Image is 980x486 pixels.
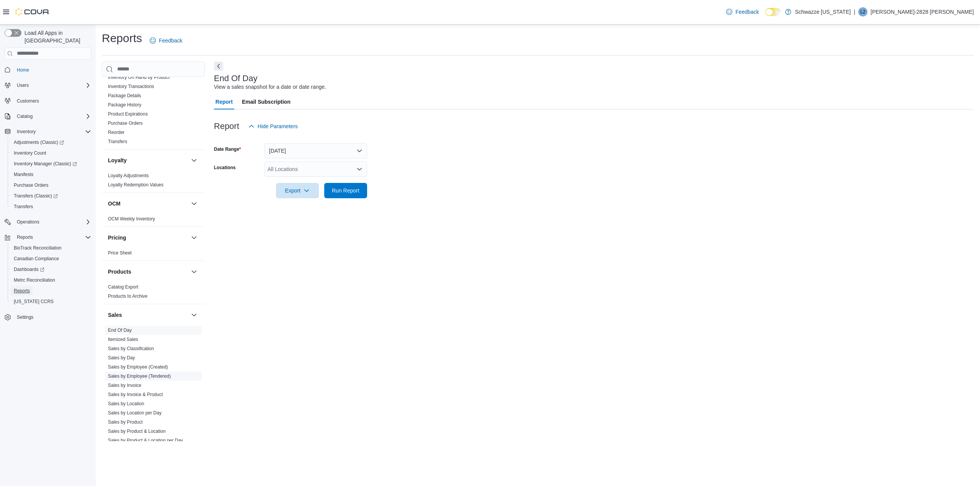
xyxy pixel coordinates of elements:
[102,171,205,192] div: Loyalty
[189,156,199,165] button: Loyalty
[17,113,33,119] span: Catalog
[108,234,188,241] button: Pricing
[108,216,155,222] span: OCM Weekly Inventory
[276,183,319,198] button: Export
[11,191,91,201] span: Transfers (Classic)
[14,161,77,167] span: Inventory Manager (Classic)
[108,401,144,407] span: Sales by Location
[108,392,163,397] a: Sales by Invoice & Product
[216,94,233,109] span: Report
[11,265,47,274] a: Dashboards
[14,96,91,106] span: Customers
[108,438,183,443] a: Sales by Product & Location per Day
[108,102,141,108] span: Package History
[102,36,205,149] div: Inventory
[17,219,39,225] span: Operations
[108,294,147,299] a: Products to Archive
[108,250,132,256] span: Price Sheet
[108,157,188,164] button: Loyalty
[860,7,865,16] span: L2
[8,191,94,201] a: Transfers (Classic)
[245,119,301,134] button: Hide Parameters
[108,129,124,135] span: Reorder
[2,95,94,106] button: Customers
[108,268,188,276] button: Products
[8,158,94,169] a: Inventory Manager (Classic)
[108,93,141,99] span: Package Details
[11,191,61,201] a: Transfers (Classic)
[2,232,94,243] button: Reports
[11,297,57,306] a: [US_STATE] CCRS
[108,311,188,319] button: Sales
[14,233,91,242] span: Reports
[11,276,58,285] a: Metrc Reconciliation
[14,217,91,227] span: Operations
[723,4,762,20] a: Feedback
[11,159,80,168] a: Inventory Manager (Classic)
[8,169,94,180] button: Manifests
[108,346,154,351] a: Sales by Classification
[8,137,94,148] a: Adjustments (Classic)
[214,146,241,152] label: Date Range
[17,129,36,135] span: Inventory
[108,419,143,425] span: Sales by Product
[14,81,91,90] span: Users
[102,31,142,46] h1: Reports
[214,74,258,83] h3: End Of Day
[108,234,126,241] h3: Pricing
[108,373,171,379] span: Sales by Employee (Tendered)
[8,243,94,253] button: BioTrack Reconciliation
[17,98,39,104] span: Customers
[17,82,29,88] span: Users
[332,187,359,194] span: Run Report
[854,7,855,16] p: |
[242,94,291,109] span: Email Subscription
[2,64,94,75] button: Home
[147,33,185,48] a: Feedback
[11,138,67,147] a: Adjustments (Classic)
[108,355,135,360] a: Sales by Day
[2,126,94,137] button: Inventory
[14,298,54,305] span: [US_STATE] CCRS
[14,182,49,188] span: Purchase Orders
[108,173,149,178] a: Loyalty Adjustments
[8,275,94,285] button: Metrc Reconciliation
[2,111,94,122] button: Catalog
[108,336,138,342] span: Itemized Sales
[189,267,199,276] button: Products
[189,199,199,208] button: OCM
[189,310,199,320] button: Sales
[281,183,314,198] span: Export
[14,266,44,272] span: Dashboards
[108,410,162,416] a: Sales by Location per Day
[108,355,135,361] span: Sales by Day
[8,201,94,212] button: Transfers
[765,8,781,16] input: Dark Mode
[108,84,154,89] a: Inventory Transactions
[795,7,851,16] p: Schwazze [US_STATE]
[214,165,236,171] label: Locations
[11,254,91,263] span: Canadian Compliance
[214,83,326,91] div: View a sales snapshot for a date or date range.
[17,314,33,320] span: Settings
[108,437,183,444] span: Sales by Product & Location per Day
[14,139,64,145] span: Adjustments (Classic)
[11,159,91,168] span: Inventory Manager (Classic)
[108,364,168,370] span: Sales by Employee (Created)
[14,245,62,251] span: BioTrack Reconciliation
[14,313,36,322] a: Settings
[108,182,163,188] a: Loyalty Redemption Values
[8,285,94,296] button: Reports
[214,122,239,131] h3: Report
[11,286,33,295] a: Reports
[858,7,867,16] div: Lizzette-2828 Marquez
[11,243,91,253] span: BioTrack Reconciliation
[2,80,94,91] button: Users
[108,74,170,80] span: Inventory On Hand by Product
[108,120,143,126] span: Purchase Orders
[11,138,91,147] span: Adjustments (Classic)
